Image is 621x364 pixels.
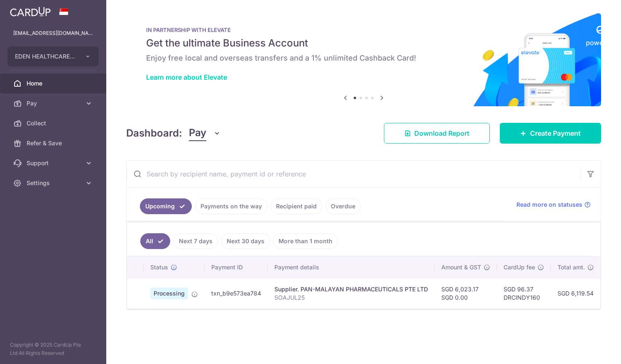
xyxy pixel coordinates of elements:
td: SGD 6,023.17 SGD 0.00 [435,278,497,308]
a: More than 1 month [273,233,338,249]
span: Processing [150,288,188,299]
a: Download Report [384,123,490,144]
a: Read more on statuses [516,200,591,209]
span: Amount & GST [441,263,481,271]
span: Read more on statuses [516,200,582,209]
span: Refer & Save [27,139,81,147]
img: Renovation banner [126,13,601,106]
h4: Dashboard: [126,126,182,141]
h6: Enjoy free local and overseas transfers and a 1% unlimited Cashback Card! [146,53,581,63]
a: All [140,233,170,249]
td: SGD 96.37 DRCINDY160 [497,278,551,308]
span: Pay [189,125,206,141]
a: Recipient paid [271,198,322,214]
button: Pay [189,125,221,141]
a: Overdue [325,198,361,214]
input: Search by recipient name, payment id or reference [127,161,581,187]
span: Create Payment [530,128,581,138]
h5: Get the ultimate Business Account [146,37,581,50]
a: Upcoming [140,198,192,214]
img: CardUp [10,7,51,17]
td: SGD 6,119.54 [551,278,601,308]
span: Settings [27,179,81,187]
p: IN PARTNERSHIP WITH ELEVATE [146,27,581,33]
div: Supplier. PAN-MALAYAN PHARMACEUTICALS PTE LTD [274,285,428,293]
span: EDEN HEALTHCARE PTE LTD [15,52,76,61]
th: Payment ID [205,257,268,278]
a: Next 30 days [221,233,270,249]
a: Payments on the way [195,198,267,214]
p: [EMAIL_ADDRESS][DOMAIN_NAME] [13,29,93,37]
a: Next 7 days [174,233,218,249]
a: Create Payment [500,123,601,144]
a: Learn more about Elevate [146,73,227,81]
th: Payment details [268,257,435,278]
span: Total amt. [557,263,585,271]
button: EDEN HEALTHCARE PTE LTD [7,46,99,66]
span: Download Report [414,128,469,138]
span: Pay [27,99,81,107]
span: Status [150,263,168,271]
span: Collect [27,119,81,127]
p: SOAJUL25 [274,293,428,302]
span: Home [27,79,81,88]
span: CardUp fee [504,263,535,271]
span: Support [27,159,81,167]
td: txn_b9e573ea784 [205,278,268,308]
iframe: Opens a widget where you can find more information [568,339,613,360]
